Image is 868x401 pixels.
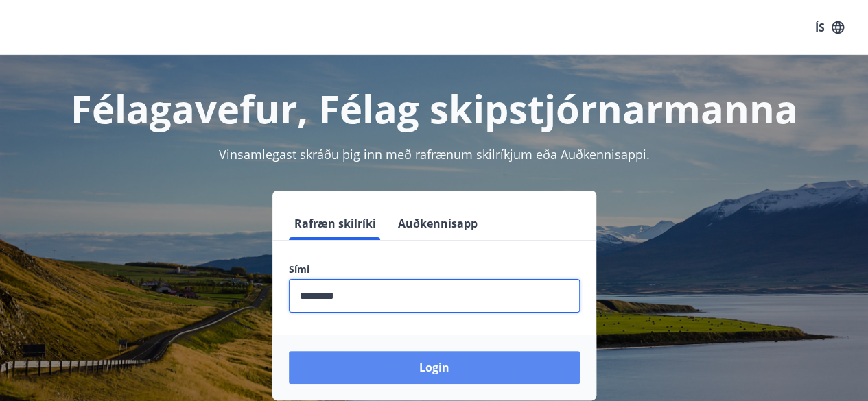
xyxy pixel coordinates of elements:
[289,351,580,384] button: Login
[392,207,483,240] button: Auðkennisapp
[289,263,580,276] label: Sími
[219,146,650,162] span: Vinsamlegast skráðu þig inn með rafrænum skilríkjum eða Auðkennisappi.
[289,207,382,240] button: Rafræn skilríki
[16,82,852,134] h1: Félagavefur, Félag skipstjórnarmanna
[808,15,852,40] button: ÍS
